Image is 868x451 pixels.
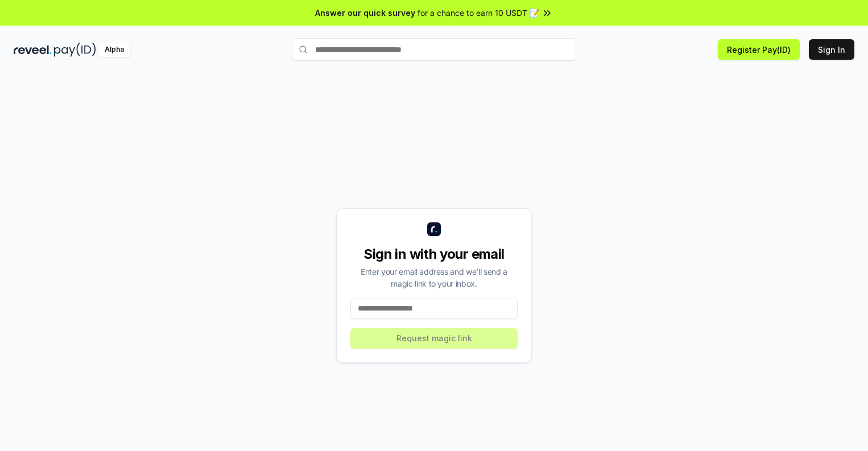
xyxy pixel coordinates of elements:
div: Enter your email address and we’ll send a magic link to your inbox. [350,266,518,289]
img: logo_small [427,222,441,236]
span: Answer our quick survey [315,7,415,19]
span: for a chance to earn 10 USDT 📝 [418,7,539,19]
div: Alpha [98,43,130,57]
img: reveel_dark [14,43,52,57]
button: Sign In [809,39,854,60]
div: Sign in with your email [350,245,518,263]
img: pay_id [54,43,96,57]
button: Register Pay(ID) [718,39,800,60]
